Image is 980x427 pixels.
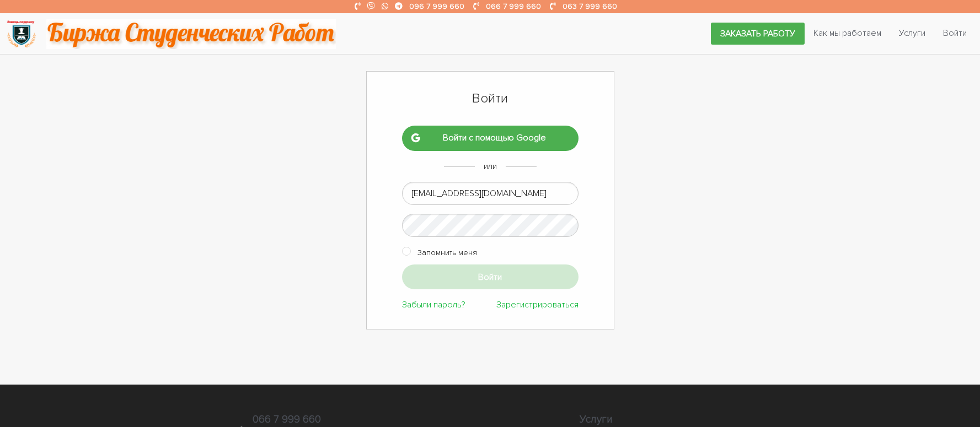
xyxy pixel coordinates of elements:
[420,133,569,143] span: Войти с помощью Google
[580,413,612,426] a: Услуги
[417,246,477,260] label: Запомнить меня
[46,19,336,49] img: motto-2ce64da2796df845c65ce8f9480b9c9d679903764b3ca6da4b6de107518df0fe.gif
[402,299,465,310] a: Забыли пароль?
[486,2,541,11] a: 066 7 999 660
[402,126,579,151] a: Войти с помощью Google
[563,2,617,11] a: 063 7 999 660
[402,182,579,205] input: Адрес электронной почты
[409,2,464,11] a: 096 7 999 660
[402,264,579,289] input: Войти
[484,161,497,172] span: или
[496,299,579,310] a: Зарегистрироваться
[805,23,890,44] a: Как мы работаем
[890,23,934,44] a: Услуги
[711,23,805,45] a: Заказать работу
[402,89,579,108] h1: Войти
[6,19,36,49] img: logo-135dea9cf721667cc4ddb0c1795e3ba8b7f362e3d0c04e2cc90b931989920324.png
[934,23,976,44] a: Войти
[253,413,321,426] a: 066 7 999 660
